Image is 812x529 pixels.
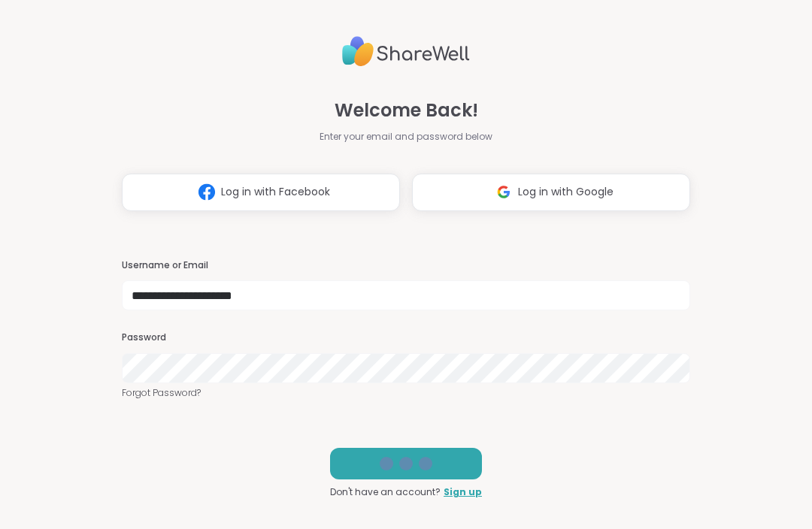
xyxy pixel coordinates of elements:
[444,485,482,499] a: Sign up
[122,386,690,400] a: Forgot Password?
[330,485,441,499] span: Don't have an account?
[122,259,690,272] h3: Username or Email
[122,331,690,344] h3: Password
[335,97,478,124] span: Welcome Back!
[342,30,470,73] img: ShareWell Logo
[320,130,492,144] span: Enter your email and password below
